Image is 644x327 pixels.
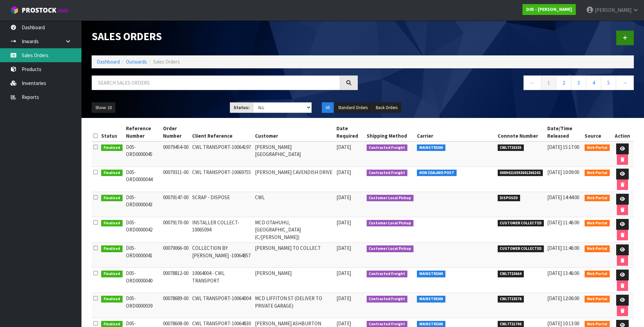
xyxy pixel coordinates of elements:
td: CWL TRANSPORT-10064004 [190,293,254,318]
td: CWL [253,192,335,217]
a: 2 [556,75,571,90]
span: MAINSTREAM [417,271,445,277]
span: [DATE] [336,144,351,150]
span: Customer Local Pickup [367,195,414,202]
span: [DATE] 11:46:00 [547,245,579,251]
td: 00079311-00 [161,167,190,192]
span: Web Portal [585,296,610,303]
span: Contracted Freight [367,296,408,303]
span: CWL7723578 [498,296,524,303]
th: Carrier [415,123,496,141]
td: D05-ORD0000039 [124,293,161,318]
span: 00894210392601366242 [498,170,543,176]
span: NEW ZEALAND POST [417,170,457,176]
h1: Sales Orders [92,31,358,42]
span: [DATE] 12:06:00 [547,295,579,302]
span: CUSTOMER COLLECTED [498,220,544,227]
th: Date/Time Released [546,123,583,141]
span: Finalised [101,296,123,303]
td: [PERSON_NAME] CAVENDISH DRIVE [253,167,335,192]
td: 00079454-00 [161,141,190,167]
th: Shipping Method [365,123,416,141]
span: ProStock [22,6,56,15]
span: [DATE] [336,194,351,201]
a: 5 [601,75,616,90]
button: All [322,102,334,113]
strong: D05 - [PERSON_NAME] [526,6,572,12]
span: [DATE] 14:44:00 [547,194,579,201]
td: D05-ORD0000042 [124,217,161,243]
span: [DATE] [336,245,351,251]
td: 00079170-00 [161,217,190,243]
span: Web Portal [585,195,610,202]
input: Search sales orders [92,75,340,90]
a: 3 [571,75,586,90]
th: Source [583,123,611,141]
td: 00079066-00 [161,243,190,268]
span: Contracted Freight [367,144,408,151]
span: Sales Orders [153,58,180,65]
span: [DATE] [336,270,351,276]
th: Action [611,123,634,141]
button: Standard Orders [334,102,371,113]
img: cube-alt.png [10,6,19,14]
span: Finalised [101,220,123,227]
td: CWL TRANSPORT-10069755 [190,167,254,192]
nav: Page navigation [368,75,634,92]
span: [DATE] 15:17:00 [547,144,579,150]
span: Finalised [101,170,123,176]
span: Customer Local Pickup [367,220,414,227]
td: [PERSON_NAME] [253,268,335,293]
span: Finalised [101,195,123,202]
td: MCD OTAHUHU, [GEOGRAPHIC_DATA] (C/[PERSON_NAME]) [253,217,335,243]
th: Order Number [161,123,190,141]
td: 00078812-00 [161,268,190,293]
span: CWL7726335 [498,144,524,151]
span: [DATE] [336,320,351,327]
td: D05-ORD0000041 [124,243,161,268]
small: WMS [58,7,68,14]
th: Status [99,123,124,141]
span: [DATE] [336,219,351,226]
button: Show: 10 [92,102,115,113]
strong: Status: [234,105,250,110]
a: 4 [586,75,601,90]
span: Finalised [101,245,123,252]
th: Client Reference [190,123,254,141]
td: D05-ORD0000045 [124,141,161,167]
span: [DATE] 10:13:00 [547,320,579,327]
span: Finalised [101,271,123,277]
td: 10064004 - CWL TRANSPORT [190,268,254,293]
span: Web Portal [585,144,610,151]
span: [DATE] [336,295,351,302]
td: CWL TRANSPORT-10064197 [190,141,254,167]
span: [PERSON_NAME] [595,7,631,13]
button: Back Orders [372,102,401,113]
td: [PERSON_NAME] TO COLLECT [253,243,335,268]
td: D05-ORD0000044 [124,167,161,192]
td: 00078689-00 [161,293,190,318]
span: Finalised [101,144,123,151]
span: Web Portal [585,220,610,227]
span: [DATE] 11:46:00 [547,219,579,226]
span: DISPOSED [498,195,520,202]
th: Reference Number [124,123,161,141]
a: Outwards [126,58,147,65]
td: D05-ORD0000043 [124,192,161,217]
a: → [616,75,634,90]
th: Date Required [335,123,365,141]
td: MCD LIFFITON ST (DELIVER TO PRIVATE GARAGE) [253,293,335,318]
span: [DATE] [336,169,351,175]
td: D05-ORD0000040 [124,268,161,293]
td: [PERSON_NAME] [GEOGRAPHIC_DATA] [253,141,335,167]
span: Contracted Freight [367,170,408,176]
th: Connote Number [496,123,546,141]
td: SCRAP - DISPOSE [190,192,254,217]
span: Web Portal [585,170,610,176]
span: [DATE] 13:46:00 [547,270,579,276]
span: Web Portal [585,245,610,252]
span: CUSTOMER COLLECTED [498,245,544,252]
span: [DATE] 10:09:00 [547,169,579,175]
span: Customer Local Pickup [367,245,414,252]
span: CWL7723664 [498,271,524,277]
